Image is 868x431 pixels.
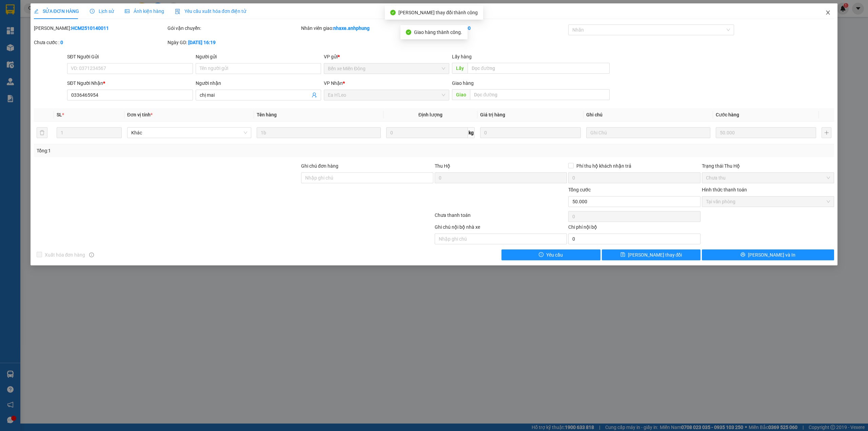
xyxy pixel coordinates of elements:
[822,127,831,138] button: plus
[257,112,277,117] span: Tên hàng
[67,79,193,87] div: SĐT Người Nhận
[574,162,634,170] span: Phí thu hộ khách nhận trả
[34,39,166,46] div: Chưa cước :
[741,252,745,258] span: printer
[452,54,472,59] span: Lấy hàng
[89,252,94,257] span: info-circle
[546,251,563,259] span: Yêu cầu
[328,63,445,74] span: Bến xe Miền Đông
[390,10,396,15] span: check-circle
[42,251,88,259] span: Xuất hóa đơn hàng
[34,8,79,14] span: SỬA ĐƠN HÀNG
[196,53,321,60] div: Người gửi
[706,173,830,183] span: Chưa thu
[435,233,567,244] input: Nhập ghi chú
[435,163,450,169] span: Thu Hộ
[825,10,831,15] span: close
[131,128,247,138] span: Khác
[468,127,475,138] span: kg
[584,108,713,121] th: Ghi chú
[452,80,474,86] span: Giao hàng
[418,112,442,117] span: Định lượng
[434,211,568,223] div: Chưa thanh toán
[188,40,216,45] b: [DATE] 16:19
[34,9,39,14] span: edit
[37,147,335,154] div: Tổng: 1
[706,196,830,207] span: Tại văn phòng
[257,127,381,138] input: VD: Bàn, Ghế
[452,89,470,100] span: Giao
[628,251,682,259] span: [PERSON_NAME] thay đổi
[435,223,567,233] div: Ghi chú nội bộ nhà xe
[480,127,580,138] input: 0
[435,24,567,32] div: Cước rồi :
[568,223,701,233] div: Chi phí nội bộ
[586,127,710,138] input: Ghi Chú
[167,39,300,46] div: Ngày GD:
[414,30,462,35] span: Giao hàng thành công.
[333,25,370,31] b: nhaxe.anhphung
[406,30,411,35] span: check-circle
[301,24,433,32] div: Nhân viên giao:
[480,112,505,117] span: Giá trị hàng
[312,92,317,98] span: user-add
[67,53,193,60] div: SĐT Người Gửi
[90,9,95,14] span: clock-circle
[702,249,834,260] button: printer[PERSON_NAME] và In
[468,63,610,74] input: Dọc đường
[127,112,153,117] span: Đơn vị tính
[175,8,246,14] span: Yêu cầu xuất hóa đơn điện tử
[60,40,63,45] b: 0
[57,112,62,117] span: SL
[470,89,610,100] input: Dọc đường
[196,79,321,87] div: Người nhận
[716,112,739,117] span: Cước hàng
[71,25,109,31] b: HCM2510140011
[324,53,449,60] div: VP gửi
[620,252,625,258] span: save
[748,251,795,259] span: [PERSON_NAME] và In
[167,24,300,32] div: Gói vận chuyển:
[34,24,166,32] div: [PERSON_NAME]:
[539,252,544,258] span: exclamation-circle
[301,163,338,169] label: Ghi chú đơn hàng
[125,9,130,14] span: picture
[125,8,164,14] span: Ảnh kiện hàng
[328,90,445,100] span: Ea H'Leo
[602,249,701,260] button: save[PERSON_NAME] thay đổi
[37,127,47,138] button: delete
[716,127,816,138] input: 0
[452,63,468,74] span: Lấy
[702,187,747,192] label: Hình thức thanh toán
[501,249,600,260] button: exclamation-circleYêu cầu
[568,187,591,192] span: Tổng cước
[301,172,433,183] input: Ghi chú đơn hàng
[398,10,478,15] span: [PERSON_NAME] thay đổi thành công
[324,80,343,86] span: VP Nhận
[90,8,114,14] span: Lịch sử
[175,9,180,14] img: icon
[818,3,837,22] button: Close
[702,162,834,170] div: Trạng thái Thu Hộ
